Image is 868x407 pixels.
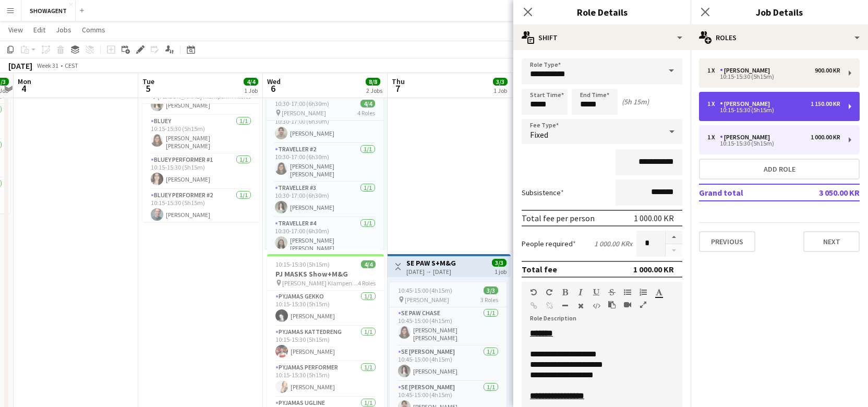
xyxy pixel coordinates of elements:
[16,82,31,94] span: 4
[267,182,383,218] app-card-role: Traveller #31/110:30-17:00 (6h30m)[PERSON_NAME]
[608,301,616,309] button: Paste as plain text
[358,279,376,287] span: 4 Roles
[577,288,584,296] button: Italic
[142,189,259,225] app-card-role: BLUEY Performer #21/110:15-15:30 (5h15m)[PERSON_NAME]
[522,239,576,248] label: People required
[267,108,383,143] app-card-role: Traveller #11/110:30-17:00 (6h30m)[PERSON_NAME]
[699,184,794,201] td: Grand total
[699,231,755,252] button: Previous
[366,78,380,86] span: 8/8
[480,296,498,304] span: 3 Roles
[142,154,259,189] app-card-role: BLUEY Performer #11/110:15-15:30 (5h15m)[PERSON_NAME]
[522,213,595,223] div: Total fee per person
[406,268,456,276] div: [DATE] → [DATE]
[699,159,860,179] button: Add role
[707,74,840,79] div: 10:15-15:30 (5h15m)
[666,231,682,244] button: Increase
[577,302,584,310] button: Clear Formatting
[56,25,71,34] span: Jobs
[561,302,569,310] button: Horizontal Line
[493,78,508,86] span: 3/3
[357,109,375,117] span: 4 Roles
[141,82,154,94] span: 5
[640,301,647,309] button: Fullscreen
[546,288,553,296] button: Redo
[29,23,50,37] a: Edit
[390,307,507,346] app-card-role: SE PAW CHASE1/110:45-15:00 (4h15m)[PERSON_NAME] [PERSON_NAME] [PERSON_NAME]
[815,67,840,74] div: 900.00 KR
[811,100,840,107] div: 1 150.00 KR
[244,78,258,86] span: 4/4
[360,100,375,107] span: 4/4
[65,62,78,69] div: CEST
[361,260,376,268] span: 4/4
[366,87,382,94] div: 2 Jobs
[707,67,720,74] div: 1 x
[484,286,498,294] span: 3/3
[390,346,507,381] app-card-role: SE [PERSON_NAME]1/110:45-15:00 (4h15m)[PERSON_NAME]
[608,288,616,296] button: Strikethrough
[8,61,32,71] div: [DATE]
[513,25,691,50] div: Shift
[720,67,774,74] div: [PERSON_NAME]
[633,264,674,274] div: 1 000.00 KR
[493,87,507,94] div: 1 Job
[561,288,569,296] button: Bold
[794,184,860,201] td: 3 050.00 KR
[267,143,383,182] app-card-role: Traveller #21/110:30-17:00 (6h30m)[PERSON_NAME] [PERSON_NAME] [PERSON_NAME]
[691,25,868,50] div: Roles
[622,97,649,106] div: (5h 15m)
[640,288,647,296] button: Ordered List
[267,362,384,397] app-card-role: PYJAMAS Performer1/110:15-15:30 (5h15m)[PERSON_NAME]
[142,67,259,222] app-job-card: 10:15-15:30 (5h15m)4/4BLUEY Show+M&G [PERSON_NAME] Klampenborg4 RolesBINGO1/110:15-15:30 (5h15m)[...
[707,134,720,141] div: 1 x
[34,62,61,69] span: Week 31
[8,25,23,34] span: View
[513,5,691,19] h3: Role Details
[707,100,720,107] div: 1 x
[390,82,405,94] span: 7
[267,77,281,86] span: Wed
[52,23,76,37] a: Jobs
[720,134,774,141] div: [PERSON_NAME]
[707,107,840,113] div: 10:15-15:30 (5h15m)
[142,115,259,154] app-card-role: BLUEY1/110:15-15:30 (5h15m)[PERSON_NAME] [PERSON_NAME] [PERSON_NAME]
[655,288,662,296] button: Text Color
[398,286,452,294] span: 10:45-15:00 (4h15m)
[18,77,31,86] span: Mon
[244,87,258,94] div: 1 Job
[522,188,564,197] label: Subsistence
[267,291,384,326] app-card-role: PYJAMAS GEKKO1/110:15-15:30 (5h15m)[PERSON_NAME]
[282,279,358,287] span: [PERSON_NAME] Klampenborg
[21,1,76,21] button: SHOWAGENT
[691,5,868,19] h3: Job Details
[267,269,384,279] h3: PJ MASKS Show+M&G
[530,288,537,296] button: Undo
[267,326,384,362] app-card-role: PYJAMAS KATTEDRENG1/110:15-15:30 (5h15m)[PERSON_NAME]
[811,134,840,141] div: 1 000.00 KR
[282,109,326,117] span: [PERSON_NAME]
[624,288,631,296] button: Unordered List
[406,258,456,268] h3: SE PAW S+M&G
[495,267,507,276] div: 1 job
[142,77,154,86] span: Tue
[720,100,774,107] div: [PERSON_NAME]
[593,302,600,310] button: HTML Code
[593,288,600,296] button: Underline
[634,213,674,223] div: 1 000.00 KR
[392,77,405,86] span: Thu
[267,95,383,250] app-job-card: 10:30-17:00 (6h30m)4/4 [PERSON_NAME]4 RolesTraveller #11/110:30-17:00 (6h30m)[PERSON_NAME]Travell...
[82,25,105,34] span: Comms
[530,129,548,140] span: Fixed
[492,259,507,267] span: 3/3
[405,296,449,304] span: [PERSON_NAME]
[275,260,330,268] span: 10:15-15:30 (5h15m)
[266,82,281,94] span: 6
[267,218,383,256] app-card-role: Traveller #41/110:30-17:00 (6h30m)[PERSON_NAME] [PERSON_NAME]
[275,100,329,107] span: 10:30-17:00 (6h30m)
[594,239,632,248] div: 1 000.00 KR x
[33,25,45,34] span: Edit
[78,23,110,37] a: Comms
[803,231,860,252] button: Next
